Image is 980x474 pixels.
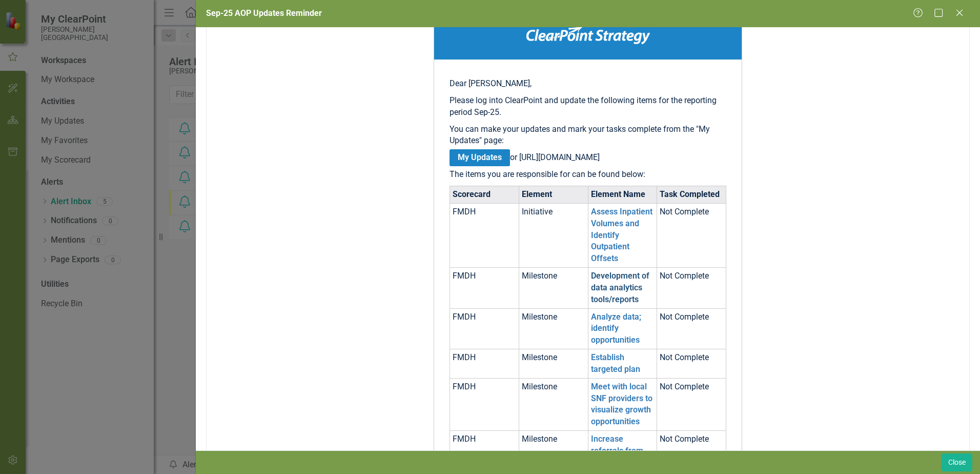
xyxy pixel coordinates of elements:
td: FMDH [450,349,519,379]
th: Element [519,186,588,203]
a: Meet with local SNF providers to visualize growth opportunities [591,382,652,427]
button: Close [942,453,972,471]
a: Development of data analytics tools/reports [591,271,649,304]
p: Please log into ClearPoint and update the following items for the reporting period Sep-25. [450,95,726,118]
td: Not Complete [657,203,726,267]
td: Not Complete [657,308,726,349]
td: Not Complete [657,268,726,309]
td: Not Complete [657,378,726,430]
th: Task Completed [657,186,726,203]
p: The items you are responsible for can be found below: [450,169,726,181]
a: Establish targeted plan [591,352,640,374]
td: Milestone [519,349,588,379]
a: Assess Inpatient Volumes and Identify Outpatient Offsets [591,207,652,263]
td: FMDH [450,203,519,267]
th: Scorecard [450,186,519,203]
a: My Updates [450,149,510,166]
td: FMDH [450,308,519,349]
img: ClearPoint Strategy [526,23,650,44]
td: Initiative [519,203,588,267]
td: FMDH [450,378,519,430]
td: Milestone [519,308,588,349]
td: Milestone [519,378,588,430]
th: Element Name [588,186,657,203]
p: You can make your updates and mark your tasks complete from the "My Updates" page: [450,124,726,147]
a: Analyze data; identify opportunities [591,312,641,345]
td: Milestone [519,268,588,309]
span: Sep-25 AOP Updates Reminder [206,8,322,18]
p: or [URL][DOMAIN_NAME] [450,152,726,164]
td: FMDH [450,268,519,309]
p: Dear [PERSON_NAME], [450,78,726,90]
td: Not Complete [657,349,726,379]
